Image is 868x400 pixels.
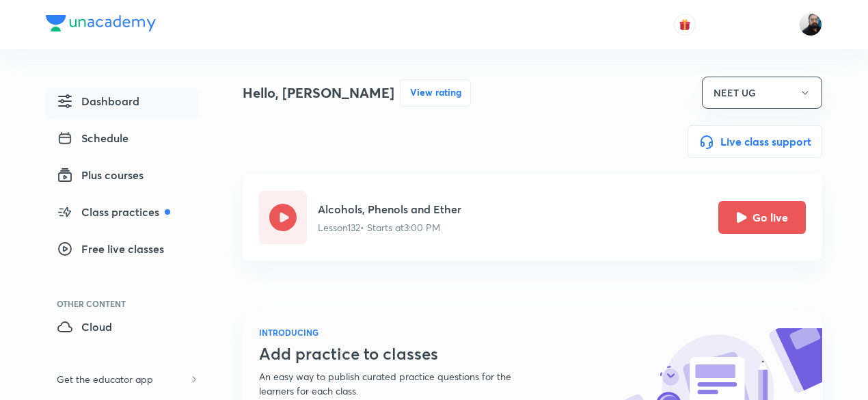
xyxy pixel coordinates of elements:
span: Schedule [57,130,128,146]
span: Cloud [57,319,112,335]
h3: Add practice to classes [259,344,545,364]
span: Free live classes [57,241,164,257]
a: Cloud [46,313,199,345]
img: Sumit Kumar Agrawal [799,13,822,36]
a: Class practices [46,198,199,230]
a: Plus courses [46,161,199,193]
button: Live class support [688,125,822,158]
iframe: Help widget launcher [746,347,853,385]
h5: Alcohols, Phenols and Ether [318,201,461,217]
span: Dashboard [57,93,139,109]
h6: Get the educator app [46,366,164,392]
img: Company Logo [46,15,156,31]
span: Class practices [57,204,170,220]
p: Lesson 132 • Starts at 3:00 PM [318,220,461,235]
span: Plus courses [57,167,144,183]
a: Company Logo [46,15,156,35]
a: Schedule [46,124,199,156]
a: Dashboard [46,88,199,119]
h4: Hello, [PERSON_NAME] [243,83,394,103]
a: Free live classes [46,235,199,267]
button: avatar [674,14,696,36]
div: Other Content [57,299,199,308]
button: View rating [400,79,471,107]
button: Go live [718,201,806,234]
p: An easy way to publish curated practice questions for the learners for each class. [259,369,545,398]
img: avatar [679,18,691,31]
h6: INTRODUCING [259,326,545,338]
button: NEET UG [702,77,822,109]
